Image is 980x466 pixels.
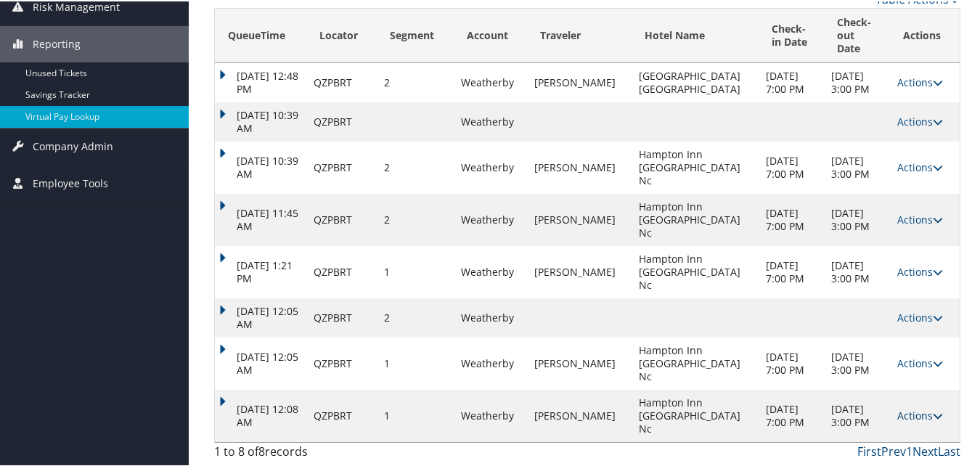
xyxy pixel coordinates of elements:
td: [DATE] 1:21 PM [215,245,306,297]
a: Actions [897,263,943,277]
td: [DATE] 3:00 PM [824,388,890,441]
td: Weatherby [454,140,528,192]
td: Hampton Inn [GEOGRAPHIC_DATA] Nc [632,245,759,297]
td: Weatherby [454,192,528,245]
td: [DATE] 3:00 PM [824,62,890,101]
td: [PERSON_NAME] [527,388,632,441]
a: Actions [897,407,943,421]
a: Last [938,442,960,458]
td: 1 [377,388,454,441]
td: [PERSON_NAME] [527,140,632,192]
td: QZPBRT [306,101,377,140]
td: Hampton Inn [GEOGRAPHIC_DATA] Nc [632,140,759,192]
td: 1 [377,336,454,388]
td: [DATE] 10:39 AM [215,140,306,192]
td: [DATE] 10:39 AM [215,101,306,140]
td: Weatherby [454,336,528,388]
td: 2 [377,140,454,192]
td: Weatherby [454,62,528,101]
td: [PERSON_NAME] [527,62,632,101]
td: [DATE] 3:00 PM [824,336,890,388]
th: Traveler: activate to sort column ascending [527,7,632,62]
td: QZPBRT [306,388,377,441]
th: Hotel Name: activate to sort column ascending [632,7,759,62]
td: QZPBRT [306,336,377,388]
th: Segment: activate to sort column ascending [377,7,454,62]
a: Actions [897,159,943,173]
th: Actions [890,7,960,62]
td: [DATE] 11:45 AM [215,192,306,245]
td: 2 [377,62,454,101]
td: 2 [377,297,454,336]
th: Locator: activate to sort column ascending [306,7,377,62]
th: Check-in Date: activate to sort column ascending [759,7,825,62]
td: [DATE] 3:00 PM [824,140,890,192]
th: Account: activate to sort column ascending [454,7,528,62]
td: [DATE] 3:00 PM [824,192,890,245]
td: [PERSON_NAME] [527,336,632,388]
td: [PERSON_NAME] [527,192,632,245]
td: [DATE] 7:00 PM [759,192,825,245]
td: [DATE] 7:00 PM [759,140,825,192]
td: QZPBRT [306,297,377,336]
td: QZPBRT [306,62,377,101]
td: [DATE] 3:00 PM [824,245,890,297]
span: Company Admin [33,127,113,163]
td: Weatherby [454,101,528,140]
a: Actions [897,355,943,369]
a: Prev [881,442,906,458]
td: 2 [377,192,454,245]
a: Actions [897,309,943,323]
td: Weatherby [454,297,528,336]
td: [DATE] 7:00 PM [759,245,825,297]
td: Hampton Inn [GEOGRAPHIC_DATA] Nc [632,192,759,245]
td: [GEOGRAPHIC_DATA] [GEOGRAPHIC_DATA] [632,62,759,101]
td: [DATE] 7:00 PM [759,62,825,101]
td: [DATE] 12:05 AM [215,297,306,336]
td: [PERSON_NAME] [527,245,632,297]
span: Reporting [33,25,81,61]
th: Check-out Date: activate to sort column descending [824,7,890,62]
td: 1 [377,245,454,297]
a: Actions [897,74,943,88]
a: Actions [897,113,943,127]
td: Weatherby [454,388,528,441]
td: [DATE] 7:00 PM [759,336,825,388]
a: Actions [897,211,943,225]
td: Weatherby [454,245,528,297]
td: QZPBRT [306,245,377,297]
td: Hampton Inn [GEOGRAPHIC_DATA] Nc [632,388,759,441]
a: Next [912,442,938,458]
td: [DATE] 12:05 AM [215,336,306,388]
a: First [857,442,881,458]
th: QueueTime: activate to sort column ascending [215,7,306,62]
div: 1 to 8 of records [214,441,385,466]
a: 1 [906,442,912,458]
span: 8 [258,442,265,458]
td: QZPBRT [306,192,377,245]
td: Hampton Inn [GEOGRAPHIC_DATA] Nc [632,336,759,388]
td: [DATE] 12:08 AM [215,388,306,441]
td: [DATE] 7:00 PM [759,388,825,441]
td: QZPBRT [306,140,377,192]
td: [DATE] 12:48 PM [215,62,306,101]
span: Employee Tools [33,164,108,200]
